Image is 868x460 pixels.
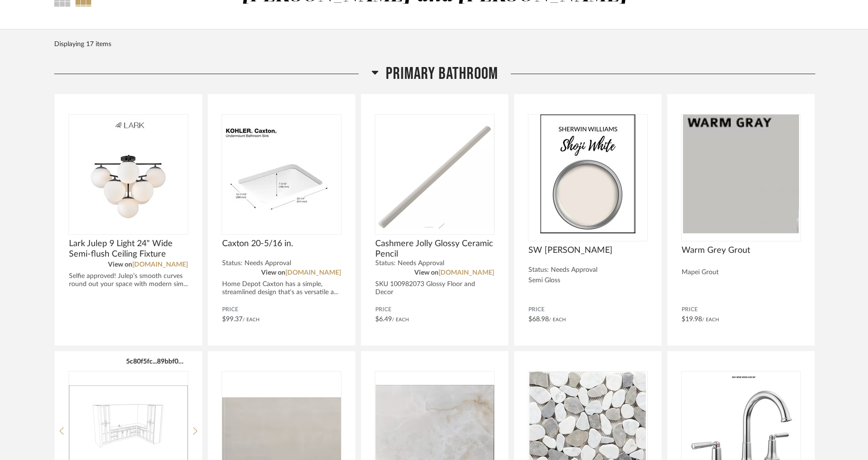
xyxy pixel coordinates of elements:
span: View on [108,261,132,268]
span: / Each [702,317,719,322]
span: Cashmere Jolly Glossy Ceramic Pencil [375,239,494,259]
a: [DOMAIN_NAME] [439,269,494,276]
span: View on [261,269,285,276]
span: Price [682,306,800,314]
span: / Each [392,317,409,322]
a: [DOMAIN_NAME] [285,269,341,276]
button: 5c80f5fc...89bbf0b8.pdf [126,357,185,365]
span: Primary Bathroom [386,64,498,84]
span: Lark Julep 9 Light 24" Wide Semi-flush Ceiling Fixture [69,239,188,259]
span: Price [528,306,647,314]
span: $19.98 [682,316,702,323]
img: undefined [375,115,494,233]
span: SW [PERSON_NAME] [528,245,647,256]
span: View on [414,269,439,276]
div: Displaying 17 items [54,39,810,49]
div: 0 [528,115,647,233]
div: Status: Needs Approval [375,259,494,268]
div: SKU 100982073 Glossy Floor and Decor [375,280,494,297]
a: [DOMAIN_NAME] [132,261,188,268]
img: undefined [222,115,341,233]
div: 0 [682,115,800,233]
span: Caxton 20-5/16 in. [222,239,341,249]
span: $68.98 [528,316,549,323]
span: Price [222,306,341,314]
span: Warm Grey Grout [682,245,800,256]
div: Semi Gloss [528,277,647,285]
div: Selfie approved! Julep’s smooth curves round out your space with modern sim... [69,272,188,288]
span: $6.49 [375,316,392,323]
span: / Each [549,317,566,322]
div: Status: Needs Approval [222,259,341,268]
span: Price [375,306,494,314]
span: $99.37 [222,316,243,323]
div: Status: Needs Approval [528,266,647,274]
img: undefined [69,115,188,233]
span: / Each [243,317,260,322]
img: undefined [528,115,647,233]
img: undefined [682,115,800,233]
div: Home Depot Caxton has a simple, streamlined design that's as versatile a... [222,280,341,297]
div: Mapei Grout [682,268,800,277]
